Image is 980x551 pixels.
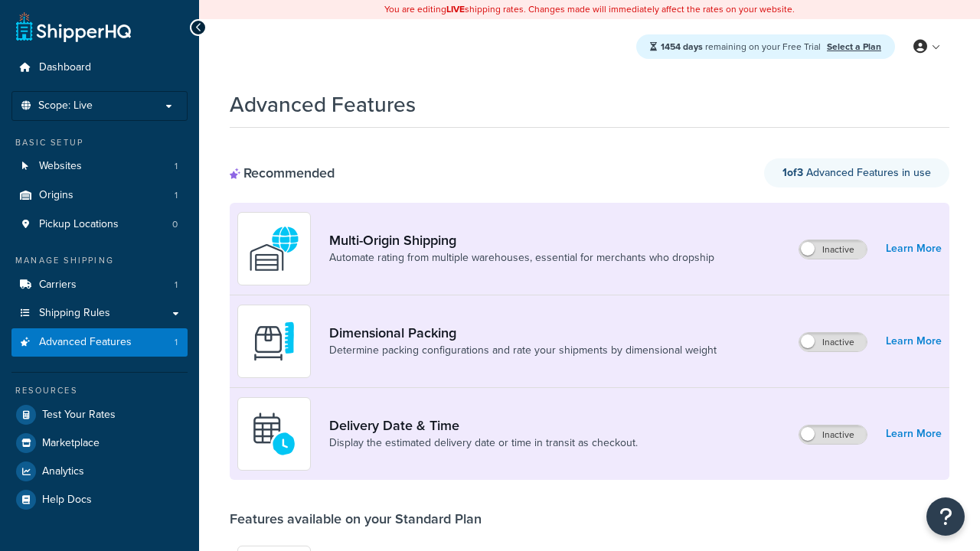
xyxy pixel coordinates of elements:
[11,210,188,239] li: Pickup Locations
[11,458,188,485] a: Analytics
[39,61,91,74] span: Dashboard
[42,465,84,478] span: Analytics
[11,271,188,299] li: Carriers
[886,331,942,352] a: Learn More
[175,160,178,173] span: 1
[42,494,92,507] span: Help Docs
[11,54,188,82] a: Dashboard
[11,384,188,397] div: Resources
[11,181,188,210] li: Origins
[175,336,178,349] span: 1
[42,409,116,422] span: Test Your Rates
[247,222,301,275] img: WatD5o0RtDAAAAAElFTkSuQmCC
[11,299,188,328] a: Shipping Rules
[11,136,188,149] div: Basic Setup
[11,152,188,181] li: Websites
[11,181,188,210] a: Origins1
[39,160,82,173] span: Websites
[175,189,178,202] span: 1
[38,99,93,112] span: Scope: Live
[329,435,638,451] a: Display the estimated delivery date or time in transit as checkout.
[446,2,465,16] b: LIVE
[39,279,77,292] span: Carriers
[329,343,717,358] a: Determine packing configurations and rate your shipments by dimensional weight
[661,40,823,54] span: remaining on your Free Trial
[175,279,178,292] span: 1
[799,240,867,259] label: Inactive
[11,152,188,181] a: Websites1
[886,423,942,445] a: Learn More
[247,315,301,368] img: DTVBYsAAAAAASUVORK5CYII=
[42,437,100,450] span: Marketplace
[11,328,188,357] li: Advanced Features
[11,429,188,457] a: Marketplace
[172,218,178,231] span: 0
[827,40,881,54] a: Select a Plan
[11,401,188,429] a: Test Your Rates
[329,417,638,434] a: Delivery Date & Time
[661,40,703,54] strong: 1454 days
[782,165,931,181] span: Advanced Features in use
[329,324,717,341] a: Dimensional Packing
[11,486,188,514] a: Help Docs
[39,218,119,231] span: Pickup Locations
[39,307,110,320] span: Shipping Rules
[247,407,301,461] img: gfkeb5ejjkALwAAAABJRU5ErkJggg==
[926,497,965,536] button: Open Resource Center
[39,336,132,349] span: Advanced Features
[886,238,942,259] a: Learn More
[329,232,714,249] a: Multi-Origin Shipping
[230,510,482,527] div: Features available on your Standard Plan
[11,210,188,239] a: Pickup Locations0
[11,271,188,299] a: Carriers1
[11,328,188,357] a: Advanced Features1
[799,333,867,351] label: Inactive
[782,165,803,181] strong: 1 of 3
[230,165,335,181] div: Recommended
[39,189,73,202] span: Origins
[329,250,714,266] a: Automate rating from multiple warehouses, essential for merchants who dropship
[11,254,188,267] div: Manage Shipping
[799,425,867,444] label: Inactive
[230,90,416,119] h1: Advanced Features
